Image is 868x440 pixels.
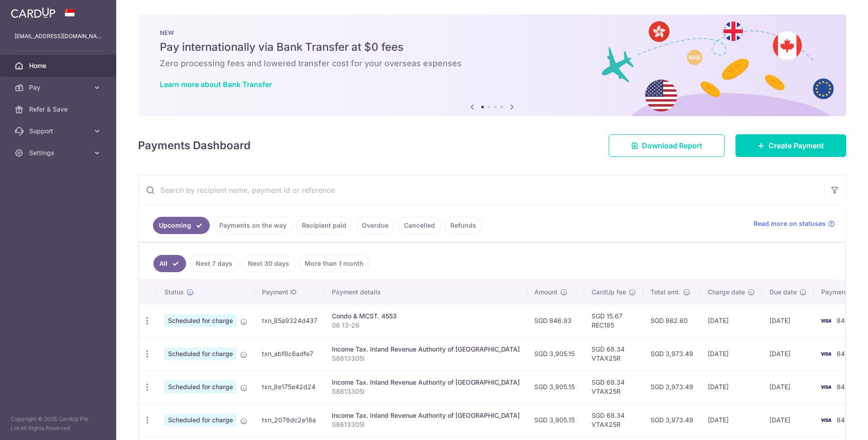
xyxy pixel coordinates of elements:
td: [DATE] [762,403,814,436]
span: Scheduled for charge [164,314,237,327]
h4: Payments Dashboard [138,137,251,154]
a: Upcoming [153,217,210,234]
td: [DATE] [762,304,814,337]
td: txn_abf8c6adfe7 [255,337,325,370]
a: Cancelled [398,217,441,234]
a: Overdue [356,217,395,234]
td: SGD 3,905.15 [527,370,584,403]
span: Support [29,127,89,136]
span: Read more on statuses [754,219,826,228]
img: Bank Card [817,381,835,392]
img: Bank transfer banner [138,15,846,116]
span: Scheduled for charge [164,381,237,393]
td: SGD 3,905.15 [527,403,584,436]
input: Search by recipient name, payment id or reference [138,176,824,205]
td: SGD 68.34 VTAX25R [584,403,643,436]
td: SGD 68.34 VTAX25R [584,337,643,370]
span: Scheduled for charge [164,347,237,360]
a: Payments on the way [213,217,292,234]
span: Pay [29,83,89,92]
span: Amount [534,288,557,297]
span: Charge date [708,288,745,297]
span: Status [164,288,184,297]
p: S8613305I [332,354,520,363]
th: Payment ID [255,280,325,304]
td: SGD 3,973.49 [643,403,700,436]
span: Due date [769,288,797,297]
img: Bank Card [817,315,835,326]
td: SGD 3,973.49 [643,337,700,370]
a: More than 1 month [299,255,370,272]
a: Download Report [609,134,725,157]
a: Create Payment [735,134,846,157]
p: S8613305I [332,420,520,429]
a: Refunds [444,217,482,234]
td: SGD 68.34 VTAX25R [584,370,643,403]
td: [DATE] [700,304,762,337]
td: [DATE] [700,403,762,436]
span: Create Payment [769,140,824,151]
a: Next 7 days [190,255,238,272]
span: Download Report [642,140,702,151]
p: NEW [160,29,824,36]
td: SGD 862.60 [643,304,700,337]
td: [DATE] [762,370,814,403]
h5: Pay internationally via Bank Transfer at $0 fees [160,40,824,54]
td: [DATE] [700,370,762,403]
a: Read more on statuses [754,219,835,228]
td: SGD 3,905.15 [527,337,584,370]
span: 8491 [837,350,852,357]
span: Scheduled for charge [164,414,237,426]
td: txn_8e175e42d24 [255,370,325,403]
td: [DATE] [762,337,814,370]
img: Bank Card [817,415,835,425]
p: S8613305I [332,387,520,396]
h6: Zero processing fees and lowered transfer cost for your overseas expenses [160,58,824,69]
a: Recipient paid [296,217,352,234]
p: [EMAIL_ADDRESS][DOMAIN_NAME] [15,32,102,41]
span: 8491 [837,416,852,424]
div: Income Tax. Inland Revenue Authority of [GEOGRAPHIC_DATA] [332,378,520,387]
img: Bank Card [817,348,835,359]
img: CardUp [11,7,55,18]
span: 8491 [837,383,852,391]
a: Learn more about Bank Transfer [160,80,272,89]
a: All [153,255,186,272]
div: Income Tax. Inland Revenue Authority of [GEOGRAPHIC_DATA] [332,345,520,354]
th: Payment details [325,280,527,304]
span: 8491 [837,317,852,324]
span: CardUp fee [592,288,626,297]
div: Income Tax. Inland Revenue Authority of [GEOGRAPHIC_DATA] [332,411,520,420]
a: Next 30 days [242,255,295,272]
span: Home [29,61,89,70]
td: SGD 3,973.49 [643,370,700,403]
span: Total amt. [651,288,681,297]
div: Condo & MCST. 4553 [332,312,520,321]
td: [DATE] [700,337,762,370]
td: txn_2078dc2e18a [255,403,325,436]
p: 06 13-26 [332,321,520,330]
span: Refer & Save [29,105,89,114]
td: SGD 15.67 REC185 [584,304,643,337]
td: txn_85a9324d437 [255,304,325,337]
td: SGD 846.93 [527,304,584,337]
span: Settings [29,148,89,157]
